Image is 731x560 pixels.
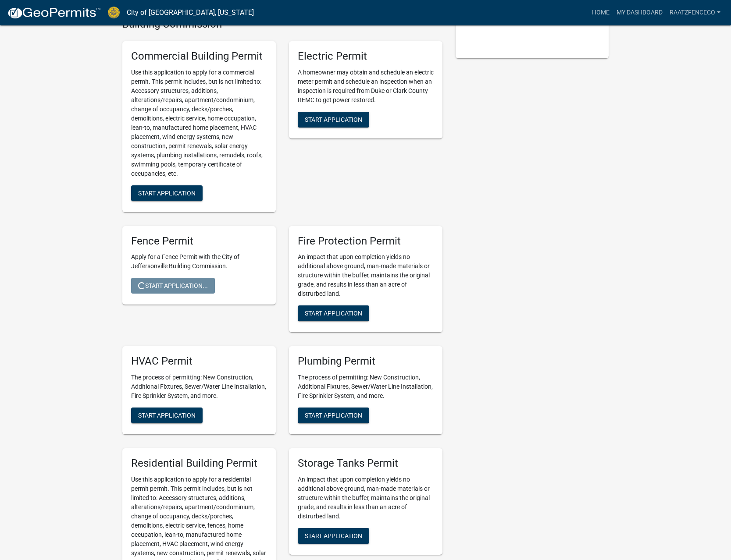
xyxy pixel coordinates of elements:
[613,4,666,21] a: My Dashboard
[138,189,196,196] span: Start Application
[131,278,215,294] button: Start Application...
[131,373,267,401] p: The process of permitting: New Construction, Additional Fixtures, Sewer/Water Line Installation, ...
[298,457,434,470] h5: Storage Tanks Permit
[298,528,369,544] button: Start Application
[305,116,362,123] span: Start Application
[298,475,434,521] p: An impact that upon completion yields no additional above ground, man-made materials or structure...
[298,68,434,105] p: A homeowner may obtain and schedule an electric meter permit and schedule an inspection when an i...
[298,252,434,298] p: An impact that upon completion yields no additional above ground, man-made materials or structure...
[127,5,254,20] a: City of [GEOGRAPHIC_DATA], [US_STATE]
[131,50,267,63] h5: Commercial Building Permit
[588,4,613,21] a: Home
[131,68,267,178] p: Use this application to apply for a commercial permit. This permit includes, but is not limited t...
[298,373,434,401] p: The process of permitting: New Construction, Additional Fixtures, Sewer/Water Line Installation, ...
[305,532,362,539] span: Start Application
[131,235,267,248] h5: Fence Permit
[138,412,196,419] span: Start Application
[131,185,203,201] button: Start Application
[138,282,208,289] span: Start Application...
[131,408,203,423] button: Start Application
[666,4,724,21] a: raatzfenceco
[305,310,362,317] span: Start Application
[108,7,120,18] img: City of Jeffersonville, Indiana
[298,112,369,128] button: Start Application
[298,235,434,248] h5: Fire Protection Permit
[131,252,267,271] p: Apply for a Fence Permit with the City of Jeffersonville Building Commission.
[298,408,369,423] button: Start Application
[298,305,369,321] button: Start Application
[298,355,434,368] h5: Plumbing Permit
[131,457,267,470] h5: Residential Building Permit
[131,355,267,368] h5: HVAC Permit
[298,50,434,63] h5: Electric Permit
[305,412,362,419] span: Start Application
